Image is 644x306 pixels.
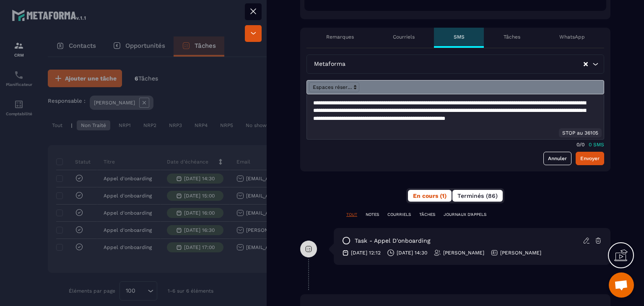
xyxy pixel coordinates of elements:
p: 0 SMS [589,142,604,148]
button: En cours (1) [408,190,452,202]
p: task - Appel d'onboarding [355,237,430,245]
p: COURRIELS [387,212,411,218]
p: JOURNAUX D'APPELS [444,212,486,218]
button: Terminés (86) [452,190,503,202]
span: Terminés (86) [457,192,498,199]
p: TÂCHES [419,212,435,218]
p: TOUT [346,212,357,218]
p: SMS [454,34,465,40]
p: [DATE] 14:30 [397,249,427,256]
p: [DATE] 12:12 [351,249,381,256]
input: Search for option [347,60,583,69]
p: Remarques [326,34,354,40]
div: Search for option [306,54,604,74]
p: [PERSON_NAME] [443,249,484,256]
span: Metaforma [312,60,347,69]
p: Tâches [504,34,520,40]
a: Annuler [543,152,571,165]
button: Envoyer [576,152,604,165]
p: 0/ [576,142,582,148]
p: 0 [582,142,584,148]
a: Ouvrir le chat [609,272,634,298]
p: NOTES [366,212,379,218]
div: STOP au 36105 [559,128,602,137]
p: [PERSON_NAME] [500,249,541,256]
p: WhatsApp [559,34,585,40]
button: Clear Selected [584,61,588,67]
span: En cours (1) [413,192,447,199]
p: Courriels [393,34,415,40]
